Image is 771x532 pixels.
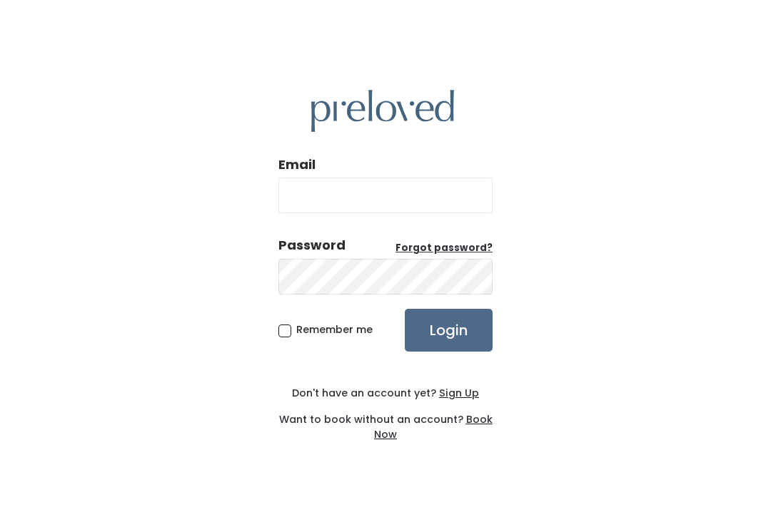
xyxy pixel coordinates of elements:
[405,309,493,352] input: Login
[311,90,454,132] img: preloved logo
[296,322,373,337] span: Remember me
[439,386,479,400] u: Sign Up
[436,386,479,400] a: Sign Up
[395,241,493,255] u: Forgot password?
[278,386,493,401] div: Don't have an account yet?
[278,155,316,174] label: Email
[278,236,346,255] div: Password
[374,412,493,441] a: Book Now
[278,401,493,442] div: Want to book without an account?
[395,241,493,255] a: Forgot password?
